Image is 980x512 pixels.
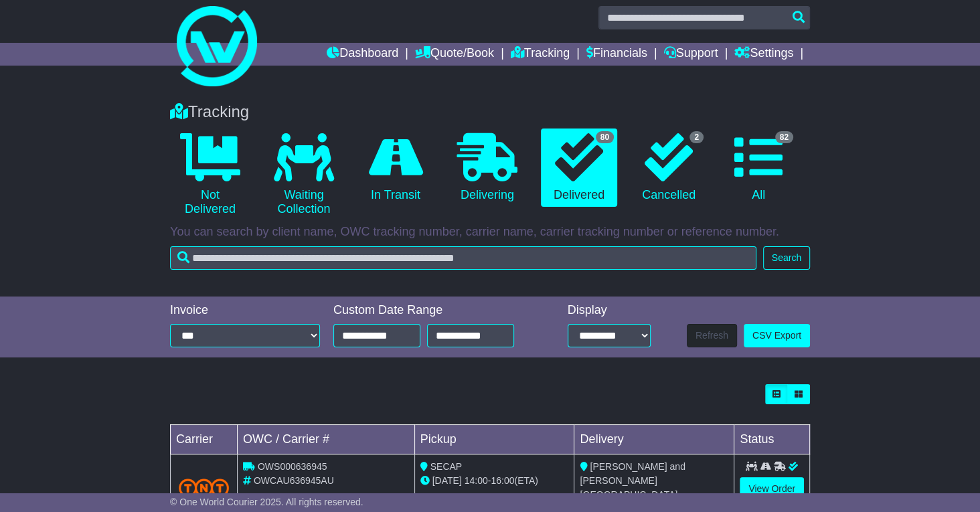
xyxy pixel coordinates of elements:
span: 2 [689,131,704,143]
div: - (ETA) [420,474,569,488]
span: 16:00 [491,475,514,486]
span: 80 [596,131,614,143]
span: OWS000636945 [258,461,327,472]
a: Delivering [447,129,527,207]
a: In Transit [357,129,434,207]
p: You can search by client name, OWC tracking number, carrier name, carrier tracking number or refe... [170,225,810,240]
a: Not Delivered [170,129,250,222]
td: Pickup [414,425,574,454]
span: [PERSON_NAME] and [PERSON_NAME] [GEOGRAPHIC_DATA] [580,461,685,500]
a: CSV Export [744,324,810,347]
td: OWC / Carrier # [238,425,415,454]
span: [DATE] [432,475,462,486]
img: TNT_Domestic.png [179,479,229,497]
td: Delivery [574,425,734,454]
div: Display [568,303,651,318]
a: Support [664,43,718,66]
button: Search [763,246,810,270]
a: Quote/Book [415,43,494,66]
a: Tracking [511,43,570,66]
a: Waiting Collection [264,129,344,222]
a: 82 All [720,129,797,207]
div: Custom Date Range [333,303,538,318]
span: SECAP [430,461,462,472]
a: 2 Cancelled [631,129,707,207]
td: Status [734,425,810,454]
a: Financials [586,43,647,66]
div: Invoice [170,303,320,318]
span: 14:00 [465,475,488,486]
span: 82 [775,131,793,143]
span: © One World Courier 2025. All rights reserved. [170,497,363,507]
a: View Order [740,477,804,501]
a: Settings [734,43,793,66]
a: 80 Delivered [541,129,617,207]
a: Dashboard [327,43,398,66]
button: Refresh [687,324,737,347]
div: Tracking [163,102,817,122]
td: Carrier [171,425,238,454]
span: OWCAU636945AU [254,475,334,486]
